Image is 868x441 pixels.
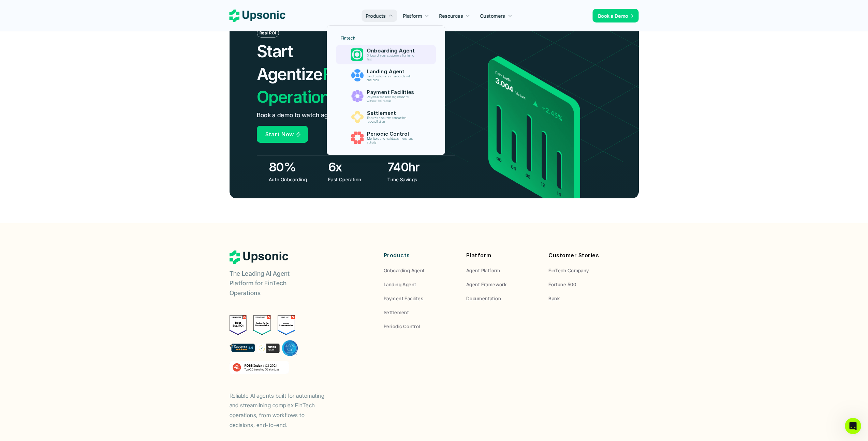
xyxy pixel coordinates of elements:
p: The Leading AI Agent Platform for FinTech Operations [230,269,315,298]
p: Settlement [367,110,417,116]
span: Bank [548,295,560,301]
a: Onboarding Agent [384,267,456,274]
p: Reliable AI agents built for automating and streamlining complex FinTech operations, from workflo... [230,391,332,430]
span: Onboarding Agent [384,268,425,273]
a: Payment FacilitiesPayment facilities registrations without the hassle [337,87,435,106]
span: Book a Demo [598,13,629,19]
p: Resources [439,12,463,19]
p: Landing Agent [367,69,417,75]
p: Auto Onboarding [269,176,323,183]
span: Agent Framework [466,282,506,287]
p: Payment facilities registrations without the hassle [367,95,417,103]
p: Fast Operation [328,176,382,183]
span: Fortune 500 [548,282,576,287]
span: Landing Agent [384,282,416,287]
p: Customer Stories [548,250,621,260]
p: Platform [466,250,539,260]
span: Documentation [466,295,501,301]
p: Book a demo to watch agents work in production. [257,110,396,120]
a: Settlement [384,309,456,316]
span: Agent Platform [466,268,500,273]
p: Products [384,250,456,260]
span: Periodic Control [384,323,420,329]
p: Fintech [341,36,355,41]
p: Platform [403,12,422,19]
span: Start Now [265,131,294,138]
p: Periodic Control [367,131,417,137]
span: Settlement [384,309,409,315]
p: Products [366,12,386,19]
p: Ensures accurate transaction reconciliation [367,116,417,124]
p: Real ROI [260,31,276,35]
span: Payment Facilites [384,295,423,301]
p: Monitors and validates merchant activity [367,137,417,145]
a: Payment Facilites [384,295,456,302]
p: Onboarding Agent [367,48,418,54]
a: Landing Agent [384,281,456,288]
h3: 6x [328,158,384,176]
a: Periodic Control [384,323,456,330]
span: FinTech Company [548,268,589,273]
a: Onboarding AgentOnboard your customers lightning fast [336,45,436,64]
h3: 80% [269,158,325,176]
a: Products [362,10,397,22]
span: Start Agentize [257,41,323,84]
a: Book a Demo [593,9,639,22]
p: Payment Facilities [367,89,417,95]
p: Land customers in seconds with one click [367,75,417,82]
p: Time Savings [387,176,442,183]
a: Periodic ControlMonitors and validates merchant activity [337,128,435,147]
p: Customers [480,12,505,19]
p: Onboard your customers lightning fast [367,54,417,61]
a: Landing AgentLand customers in seconds with one click [337,66,435,85]
h3: 740hr [387,158,443,176]
h2: Fintech Operations [257,40,416,109]
a: SettlementEnsures accurate transaction reconciliation [337,107,435,126]
a: Documentation [466,295,539,302]
iframe: Intercom live chat [845,418,861,434]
